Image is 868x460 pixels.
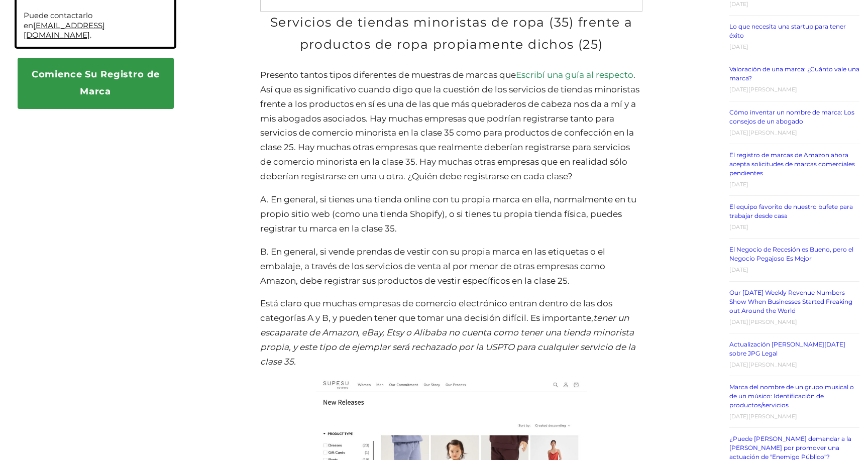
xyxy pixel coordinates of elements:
[729,266,748,273] time: [DATE]
[260,192,642,236] p: A. En general, si tienes una tienda online con tu propia marca en ella, normalmente en tu propio ...
[24,21,105,40] a: [EMAIL_ADDRESS][DOMAIN_NAME]
[729,151,855,177] a: El registro de marcas de Amazon ahora acepta solicitudes de marcas comerciales pendientes
[260,245,642,288] p: B. En general, si vende prendas de vestir con su propia marca en las etiquetas o el embalaje, a t...
[260,296,642,369] p: Está claro que muchas empresas de comercio electrónico entran dentro de las dos categorías A y B,...
[729,383,854,409] a: Marca del nombre de un grupo musical o de un músico: Identificación de productos/servicios
[24,11,167,40] p: Puede contactarlo en .
[729,318,797,325] time: [DATE][PERSON_NAME]
[260,68,642,184] p: Presento tantos tipos diferentes de muestras de marcas que . Así que es significativo cuando digo...
[729,223,748,231] time: [DATE]
[729,23,846,39] a: Lo que necesita una startup para tener éxito
[516,70,633,80] a: Escribí una guía al respecto
[729,203,853,219] a: El equipo favorito de nuestro bufete para trabajar desde casa
[260,12,642,55] h2: Servicios de tiendas minoristas de ropa (35) frente a productos de ropa propiamente dichos (25)
[729,43,748,50] time: [DATE]
[729,289,852,314] a: Our [DATE] Weekly Revenue Numbers Show When Businesses Started Freaking out Around the World
[729,65,859,82] a: Valoración de una marca: ¿Cuánto vale una marca?
[729,413,797,420] time: [DATE][PERSON_NAME]
[729,361,797,368] time: [DATE][PERSON_NAME]
[729,108,854,125] a: Cómo inventar un nombre de marca: Los consejos de un abogado
[729,86,797,93] time: [DATE][PERSON_NAME]
[729,129,797,136] time: [DATE][PERSON_NAME]
[729,246,853,262] a: El Negocio de Recesión es Bueno, pero el Negocio Pegajoso Es Mejor
[18,58,174,109] a: Comience Su Registro de Marca
[729,181,748,188] time: [DATE]
[729,340,845,357] a: Actualización [PERSON_NAME][DATE] sobre JPG Legal
[729,1,748,8] time: [DATE]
